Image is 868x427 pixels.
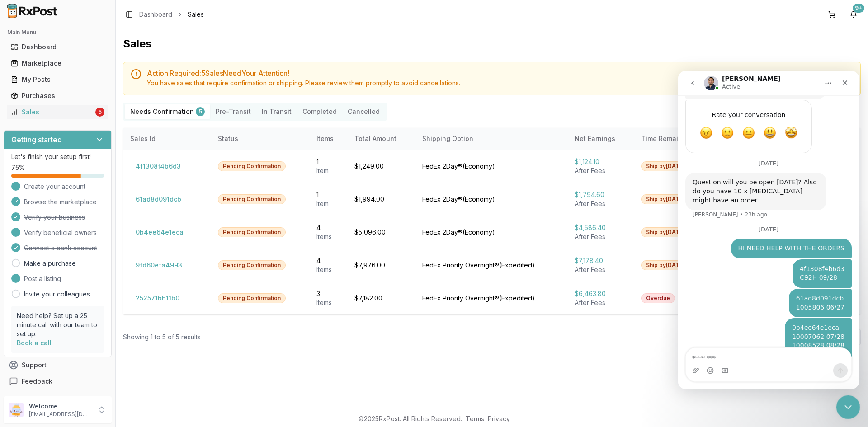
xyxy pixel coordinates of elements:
[139,10,204,19] nav: breadcrumb
[316,199,340,208] div: Item
[422,261,560,270] div: FedEx Priority Overnight® ( Expedited )
[4,4,61,18] img: RxPost Logo
[4,72,112,87] button: My Posts
[347,128,415,150] th: Total Amount
[9,403,24,417] img: User avatar
[415,128,567,150] th: Shipping Option
[218,227,286,237] div: Pending Confirmation
[123,333,201,342] div: Showing 1 to 5 of 5 results
[24,197,97,206] span: Browse the marketplace
[130,291,185,305] button: 252571bb11b0
[4,357,112,373] button: Support
[130,192,187,206] button: 61ad8d091dcb
[488,415,510,422] a: Privacy
[11,59,104,68] div: Marketplace
[575,256,626,265] div: $7,178.40
[7,39,108,55] a: Dashboard
[575,166,626,175] div: After Fees
[678,71,859,389] iframe: Intercom live chat
[29,411,92,418] p: [EMAIL_ADDRESS][DOMAIN_NAME]
[316,166,340,175] div: Item
[24,228,97,237] span: Verify beneficial owners
[130,225,189,239] button: 0b4ee64e1eca
[11,108,94,117] div: Sales
[125,104,210,119] button: Needs Confirmation
[11,75,104,84] div: My Posts
[575,289,626,298] div: $6,463.80
[4,56,112,70] button: Marketplace
[354,195,408,204] div: $1,994.00
[218,194,286,204] div: Pending Confirmation
[24,259,76,268] a: Make a purchase
[7,29,108,36] h2: Main Menu
[422,228,560,237] div: FedEx 2Day® ( Economy )
[422,162,560,171] div: FedEx 2Day® ( Economy )
[11,152,104,161] p: Let's finish your setup first!
[17,339,52,347] a: Book a call
[466,415,484,422] a: Terms
[575,190,626,199] div: $1,794.60
[316,298,340,307] div: Item s
[575,199,626,208] div: After Fees
[210,104,256,119] button: Pre-Transit
[130,258,188,272] button: 9fd60efa4993
[123,128,211,150] th: Sales Id
[211,128,309,150] th: Status
[422,294,560,303] div: FedEx Priority Overnight® ( Expedited )
[4,89,112,103] button: Purchases
[575,223,626,232] div: $4,586.40
[7,55,108,71] a: Marketplace
[836,395,860,419] iframe: Intercom live chat
[575,265,626,274] div: After Fees
[316,157,340,166] div: 1
[641,293,675,303] div: Overdue
[256,104,297,119] button: In Transit
[7,104,108,120] a: Sales5
[853,4,864,13] div: 9+
[7,88,108,104] a: Purchases
[218,161,286,171] div: Pending Confirmation
[24,213,85,222] span: Verify your business
[130,159,186,174] button: 4f1308f4b6d3
[641,161,703,171] div: Ship by [DATE] EOD
[567,128,633,150] th: Net Earnings
[11,42,104,52] div: Dashboard
[4,373,112,389] button: Feedback
[316,289,340,298] div: 3
[297,104,342,119] button: Completed
[641,194,703,204] div: Ship by [DATE] EOD
[354,228,408,237] div: $5,096.00
[24,274,61,283] span: Post a listing
[24,290,90,299] a: Invite your colleagues
[422,195,560,204] div: FedEx 2Day® ( Economy )
[95,108,104,117] div: 5
[309,128,347,150] th: Items
[147,79,853,88] div: You have sales that require confirmation or shipping. Please review them promptly to avoid cancel...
